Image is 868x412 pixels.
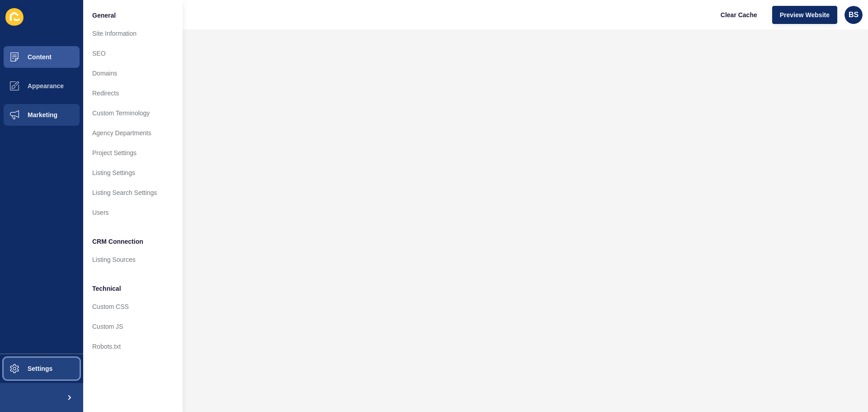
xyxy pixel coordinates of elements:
span: Clear Cache [721,10,757,19]
span: Technical [92,284,121,293]
a: Agency Departments [83,123,183,143]
a: Robots.txt [83,336,183,356]
button: Preview Website [772,6,837,24]
button: Clear Cache [713,6,765,24]
span: Preview Website [780,10,830,19]
span: CRM Connection [92,237,143,246]
a: Site Information [83,24,183,43]
span: General [92,11,116,20]
a: Custom Terminology [83,103,183,123]
a: Users [83,203,183,223]
a: Listing Settings [83,163,183,183]
a: Project Settings [83,143,183,163]
a: Custom JS [83,317,183,336]
a: Redirects [83,83,183,103]
span: BS [849,10,859,19]
a: Domains [83,63,183,83]
a: Custom CSS [83,297,183,317]
a: Listing Search Settings [83,183,183,203]
a: SEO [83,43,183,63]
a: Listing Sources [83,250,183,270]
